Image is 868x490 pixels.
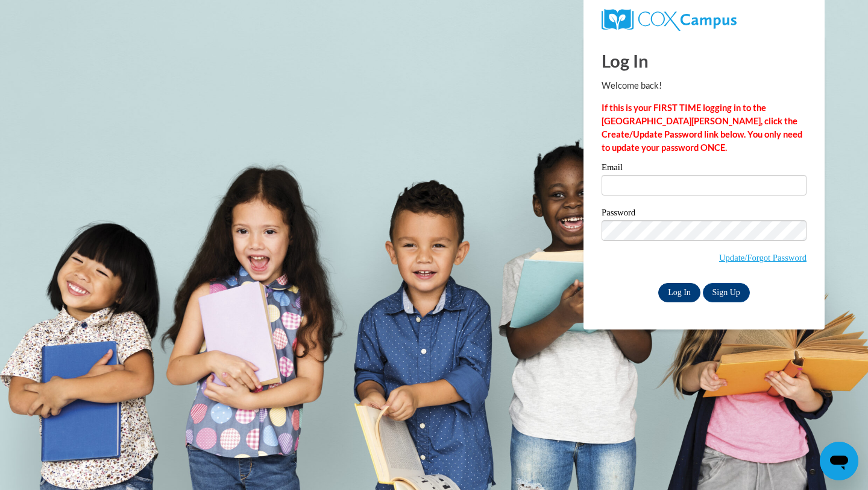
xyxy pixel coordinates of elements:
[719,253,807,262] a: Update/Forgot Password
[602,48,807,73] h1: Log In
[602,208,807,220] label: Password
[820,442,858,480] iframe: Button to launch messaging window
[602,9,807,31] a: COX Campus
[703,283,750,302] a: Sign Up
[602,103,802,153] strong: If this is your FIRST TIME logging in to the [GEOGRAPHIC_DATA][PERSON_NAME], click the Create/Upd...
[602,9,737,31] img: COX Campus
[602,79,807,92] p: Welcome back!
[658,283,700,302] input: Log In
[602,163,807,175] label: Email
